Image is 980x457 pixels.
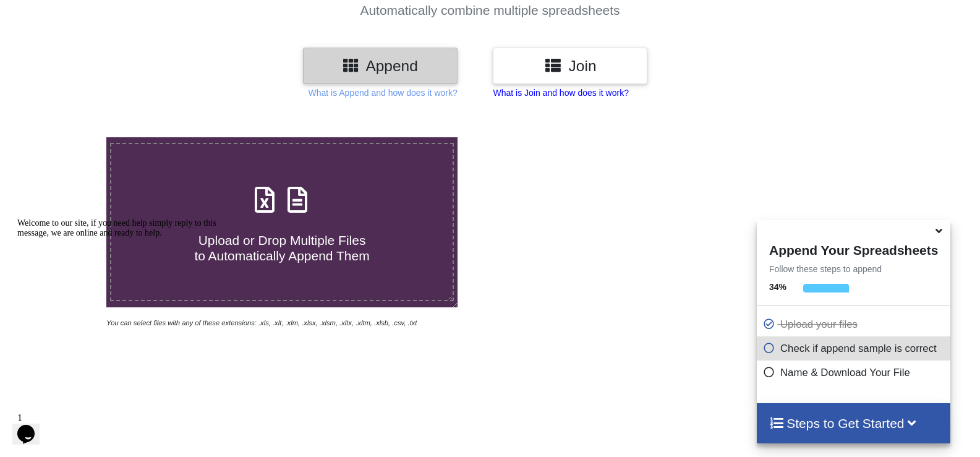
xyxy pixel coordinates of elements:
p: What is Append and how does it work? [308,87,457,99]
p: What is Join and how does it work? [493,87,628,99]
h4: Append Your Spreadsheets [757,239,950,258]
p: Follow these steps to append [757,263,950,275]
div: Welcome to our site, if you need help simply reply to this message, we are online and ready to help. [5,5,228,25]
iframe: chat widget [12,408,52,445]
h3: Append [312,57,448,75]
p: Upload your files [763,317,947,332]
p: Check if append sample is correct [763,341,947,356]
span: Welcome to our site, if you need help simply reply to this message, we are online and ready to help. [5,5,204,24]
b: 34 % [769,282,786,292]
h3: Join [502,57,638,75]
h4: Steps to Get Started [769,416,938,431]
i: You can select files with any of these extensions: .xls, .xlt, .xlm, .xlsx, .xlsm, .xltx, .xltm, ... [106,319,417,327]
span: Upload or Drop Multiple Files to Automatically Append Them [194,233,369,263]
iframe: chat widget [12,213,235,401]
p: Name & Download Your File [763,365,947,380]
